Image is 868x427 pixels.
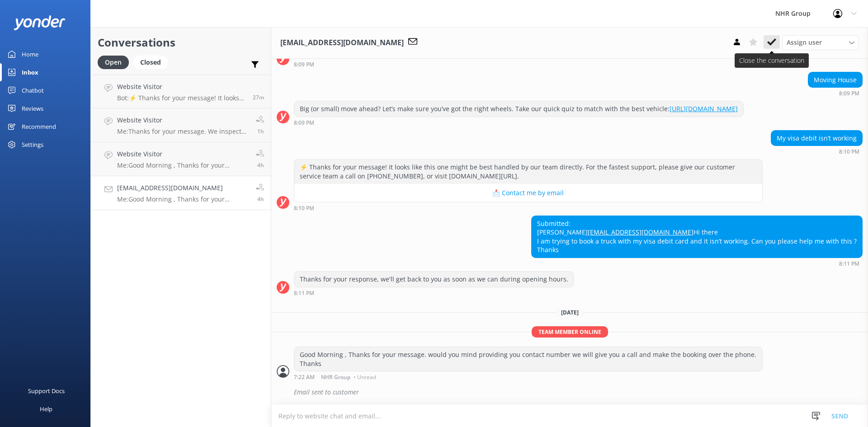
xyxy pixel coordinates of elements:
[787,38,822,47] span: Assign user
[257,127,264,135] span: Sep 04 2025 09:35am (UTC +12:00) Pacific/Auckland
[91,176,271,210] a: [EMAIL_ADDRESS][DOMAIN_NAME]Me:Good Morning , Thanks for your message. would you mind providing y...
[22,99,43,117] div: Reviews
[22,117,56,136] div: Recommend
[294,205,763,211] div: Sep 03 2025 08:10pm (UTC +12:00) Pacific/Auckland
[531,260,863,267] div: Sep 03 2025 08:11pm (UTC +12:00) Pacific/Auckland
[771,131,862,146] div: My visa debit isn’t working
[22,45,38,63] div: Home
[22,136,43,154] div: Settings
[257,195,264,203] span: Sep 04 2025 07:22am (UTC +12:00) Pacific/Auckland
[294,184,762,202] button: 📩 Contact me by email
[133,56,168,69] div: Closed
[117,82,246,92] h4: Website Visitor
[91,75,271,108] a: Website VisitorBot:⚡ Thanks for your message! It looks like this one might be best handled by our...
[294,385,863,400] div: Email sent to customer
[588,228,693,236] a: [EMAIL_ADDRESS][DOMAIN_NAME]
[294,120,314,126] strong: 8:09 PM
[294,119,744,126] div: Sep 03 2025 08:09pm (UTC +12:00) Pacific/Auckland
[294,290,574,296] div: Sep 03 2025 08:11pm (UTC +12:00) Pacific/Auckland
[117,195,249,203] p: Me: Good Morning , Thanks for your message. would you mind providing you contact number we will g...
[253,94,264,101] span: Sep 04 2025 11:05am (UTC +12:00) Pacific/Auckland
[294,272,574,287] div: Thanks for your response, we'll get back to you as soon as we can during opening hours.
[294,347,762,371] div: Good Morning , Thanks for your message. would you mind providing you contact number we will give ...
[117,127,249,136] p: Me: Thanks for your message. We inspect the vehicle on return and if the fuel is full and there i...
[294,374,763,380] div: Sep 04 2025 07:22am (UTC +12:00) Pacific/Auckland
[771,148,863,155] div: Sep 03 2025 08:10pm (UTC +12:00) Pacific/Auckland
[28,382,65,400] div: Support Docs
[294,291,314,296] strong: 8:11 PM
[257,161,264,169] span: Sep 04 2025 07:23am (UTC +12:00) Pacific/Auckland
[277,385,863,400] div: 2025-09-03T19:25:21.756
[532,216,862,258] div: Submitted: [PERSON_NAME] Hi there I am trying to book a truck with my visa debit card and it isn’...
[133,57,172,67] a: Closed
[782,35,859,50] div: Assign User
[294,206,314,211] strong: 8:10 PM
[532,326,608,338] span: Team member online
[98,56,129,69] div: Open
[670,104,738,113] a: [URL][DOMAIN_NAME]
[117,149,249,159] h4: Website Visitor
[839,261,859,267] strong: 8:11 PM
[117,115,249,125] h4: Website Visitor
[40,400,52,418] div: Help
[91,142,271,176] a: Website VisitorMe:Good Morning , Thanks for your message. May i ask where do you want to collect ...
[22,81,44,99] div: Chatbot
[294,375,315,380] strong: 7:22 AM
[91,108,271,142] a: Website VisitorMe:Thanks for your message. We inspect the vehicle on return and if the fuel is fu...
[98,57,133,67] a: Open
[117,161,249,169] p: Me: Good Morning , Thanks for your message. May i ask where do you want to collect the van from ?...
[556,309,584,316] span: [DATE]
[354,375,376,380] span: • Unread
[98,34,264,51] h2: Conversations
[321,375,350,380] span: NHR Group
[14,15,66,30] img: yonder-white-logo.png
[22,63,38,81] div: Inbox
[808,90,863,96] div: Sep 03 2025 08:09pm (UTC +12:00) Pacific/Auckland
[117,94,246,102] p: Bot: ⚡ Thanks for your message! It looks like this one might be best handled by our team directly...
[280,37,404,49] h3: [EMAIL_ADDRESS][DOMAIN_NAME]
[294,61,763,67] div: Sep 03 2025 08:09pm (UTC +12:00) Pacific/Auckland
[294,160,762,183] div: ⚡ Thanks for your message! It looks like this one might be best handled by our team directly. For...
[808,72,862,88] div: Moving House
[294,101,743,117] div: Big (or small) move ahead? Let’s make sure you’ve got the right wheels. Take our quick quiz to ma...
[839,149,859,155] strong: 8:10 PM
[117,183,249,193] h4: [EMAIL_ADDRESS][DOMAIN_NAME]
[839,91,859,96] strong: 8:09 PM
[294,62,314,67] strong: 8:09 PM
